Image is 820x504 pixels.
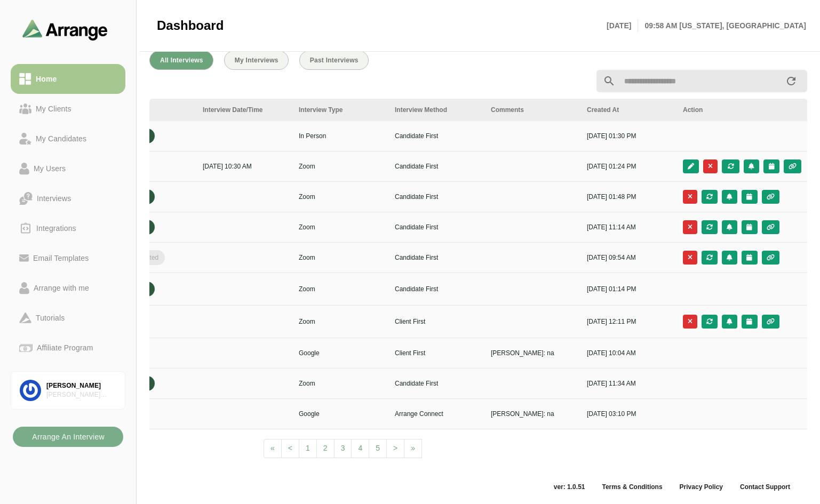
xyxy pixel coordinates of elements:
[11,64,125,94] a: Home
[299,192,382,202] p: Zoom
[386,439,404,458] a: Next
[299,105,382,115] div: Interview Type
[203,105,286,115] div: Interview Date/Time
[683,105,801,115] div: Action
[607,19,638,32] p: [DATE]
[31,311,69,324] div: Tutorials
[587,105,670,115] div: Created At
[393,444,397,452] span: >
[299,51,369,70] button: Past Interviews
[731,483,799,491] a: Contact Support
[395,348,478,358] p: Client First
[31,73,61,85] div: Home
[270,444,275,452] span: «
[11,213,125,243] a: Integrations
[587,162,670,171] p: [DATE] 01:24 PM
[491,348,574,358] div: [PERSON_NAME]: na
[587,317,670,326] p: [DATE] 12:11 PM
[234,57,278,64] span: My Interviews
[29,282,93,294] div: Arrange with me
[33,341,97,354] div: Affiliate Program
[638,19,806,32] p: 09:58 AM [US_STATE], [GEOGRAPHIC_DATA]
[491,105,574,115] div: Comments
[11,303,125,333] a: Tutorials
[395,192,478,202] p: Candidate First
[395,317,478,326] p: Client First
[203,162,286,171] p: [DATE] 10:30 AM
[299,222,382,232] p: Zoom
[395,105,478,115] div: Interview Method
[351,439,369,458] a: 4
[369,439,387,458] a: 5
[11,94,125,124] a: My Clients
[299,131,382,141] p: In Person
[299,162,382,171] p: Zoom
[395,409,478,419] p: Arrange Connect
[157,18,224,34] span: Dashboard
[395,131,478,141] p: Candidate First
[395,222,478,232] p: Candidate First
[545,483,594,491] span: ver: 1.0.51
[13,427,123,447] button: Arrange An Interview
[411,444,415,452] span: »
[299,409,382,419] p: Google
[395,379,478,388] p: Candidate First
[46,390,116,399] div: [PERSON_NAME] Associates
[395,284,478,294] p: Candidate First
[11,154,125,183] a: My Users
[299,348,382,358] p: Google
[281,439,299,458] a: Previous
[299,379,382,388] p: Zoom
[11,333,125,363] a: Affiliate Program
[587,348,670,358] p: [DATE] 10:04 AM
[11,124,125,154] a: My Candidates
[160,57,203,64] span: All Interviews
[587,222,670,232] p: [DATE] 11:14 AM
[404,439,422,458] a: Next
[299,439,317,458] a: 1
[395,162,478,171] p: Candidate First
[31,427,105,447] b: Arrange An Interview
[32,222,81,235] div: Integrations
[11,273,125,303] a: Arrange with me
[264,439,282,458] a: Previous
[299,253,382,262] p: Zoom
[395,253,478,262] p: Candidate First
[587,253,670,262] p: [DATE] 09:54 AM
[587,284,670,294] p: [DATE] 01:14 PM
[785,75,798,87] i: appended action
[587,192,670,202] p: [DATE] 01:48 PM
[593,483,671,491] a: Terms & Conditions
[587,379,670,388] p: [DATE] 11:34 AM
[29,162,70,175] div: My Users
[46,381,116,390] div: [PERSON_NAME]
[587,409,670,419] p: [DATE] 03:10 PM
[11,183,125,213] a: Interviews
[31,132,91,145] div: My Candidates
[22,19,108,40] img: arrangeai-name-small-logo.4d2b8aee.svg
[299,284,382,294] p: Zoom
[671,483,731,491] a: Privacy Policy
[149,51,213,70] button: All Interviews
[299,317,382,326] p: Zoom
[224,51,289,70] button: My Interviews
[288,444,292,452] span: <
[309,57,359,64] span: Past Interviews
[334,439,352,458] a: 3
[11,243,125,273] a: Email Templates
[587,131,670,141] p: [DATE] 01:30 PM
[11,371,125,410] a: [PERSON_NAME][PERSON_NAME] Associates
[29,252,93,265] div: Email Templates
[31,102,76,115] div: My Clients
[33,192,75,205] div: Interviews
[491,409,574,419] div: [PERSON_NAME]: na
